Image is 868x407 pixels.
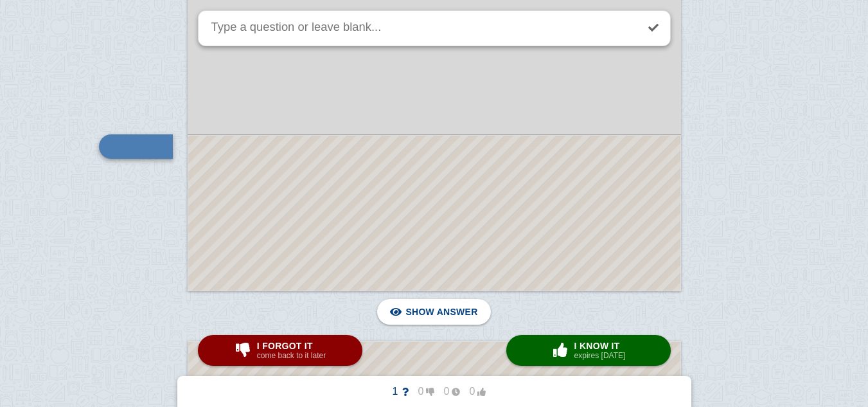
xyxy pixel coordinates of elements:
span: Show answer [405,298,477,326]
span: 0 [409,386,434,397]
span: I know it [574,341,626,351]
small: come back to it later [257,351,326,360]
button: Show answer [377,299,490,325]
button: I know itexpires [DATE] [506,335,671,366]
button: 1000 [373,381,496,402]
span: 0 [434,386,460,397]
span: 1 [383,386,409,397]
span: I forgot it [257,341,326,351]
span: 0 [460,386,486,397]
small: expires [DATE] [574,351,626,360]
button: I forgot itcome back to it later [198,335,362,366]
